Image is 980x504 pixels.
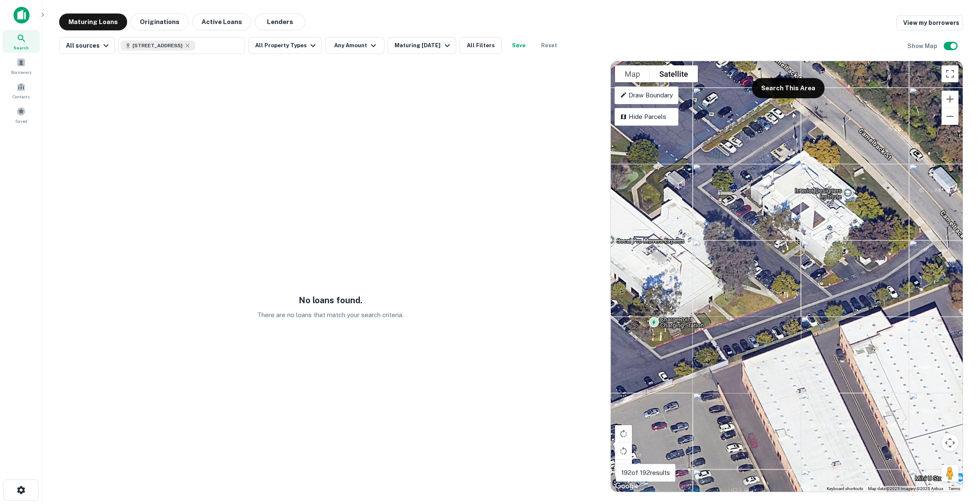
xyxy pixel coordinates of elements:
button: Drag Pegman onto the map to open Street View [942,465,958,482]
button: All Property Types [248,37,322,54]
button: Zoom out [942,108,958,125]
button: All sources [59,37,115,54]
button: Zoom in [942,91,958,108]
div: Maturing [DATE] [395,40,452,51]
button: Originations [131,13,189,30]
button: All Filters [460,37,502,54]
span: Contacts [13,93,30,100]
button: Lenders [255,13,305,30]
button: Keyboard shortcuts [827,486,863,492]
p: Draw Boundary [620,90,673,100]
p: Hide Parcels [620,112,673,122]
button: Any Amount [325,37,384,54]
span: Map data ©2025 Imagery ©2025 Airbus [868,486,943,491]
button: Rotate map counterclockwise [615,442,632,459]
a: Contacts [3,79,40,102]
p: 192 of 192 results [621,468,670,478]
div: All sources [66,40,111,51]
button: Show satellite imagery [650,65,698,82]
button: Active Loans [192,13,251,30]
a: Open this area in Google Maps (opens a new window) [613,481,641,492]
button: Maturing Loans [59,13,127,30]
button: Rotate map clockwise [615,425,632,442]
img: capitalize-icon.png [14,7,30,24]
h5: No loans found. [299,294,362,307]
a: Borrowers [3,54,40,77]
iframe: Chat Widget [938,410,980,450]
h6: Show Map [907,41,939,51]
button: Search This Area [752,78,825,98]
a: Saved [3,103,40,126]
a: View my borrowers [896,15,963,30]
span: Saved [15,118,27,124]
p: There are no loans that match your search criteria. [257,310,403,320]
img: Google [613,481,641,492]
span: Borrowers [11,69,31,75]
button: Maturing [DATE] [388,37,456,54]
div: 0 0 [611,61,963,492]
span: [STREET_ADDRESS] [133,42,182,49]
span: Search [14,44,29,51]
a: Search [3,30,40,53]
button: Reset [536,37,563,54]
button: Show street map [615,65,650,82]
button: Toggle fullscreen view [942,65,958,82]
a: Terms (opens in new tab) [948,486,960,491]
button: Tilt map [615,460,632,477]
button: Save your search to get updates of matches that match your search criteria. [505,37,532,54]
